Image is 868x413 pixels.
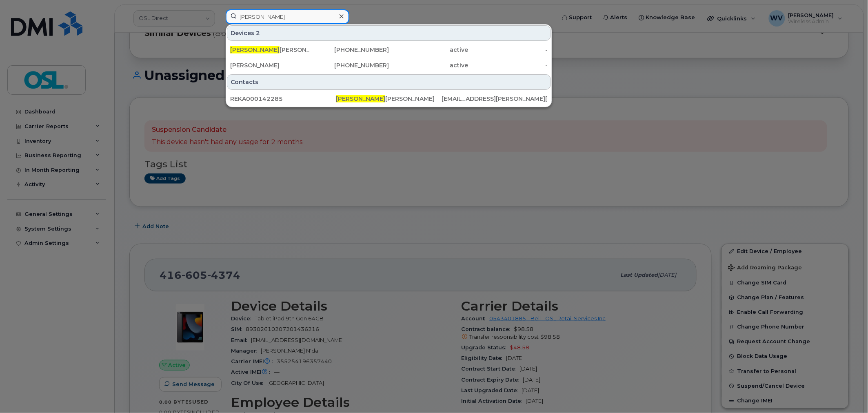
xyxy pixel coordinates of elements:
[310,61,389,69] div: [PHONE_NUMBER]
[336,95,442,103] div: [PERSON_NAME]
[310,46,389,54] div: [PHONE_NUMBER]
[336,95,385,102] span: [PERSON_NAME]
[227,91,551,106] a: REKA000142285[PERSON_NAME][PERSON_NAME][EMAIL_ADDRESS][PERSON_NAME][DOMAIN_NAME]
[468,61,548,69] div: -
[227,42,551,57] a: [PERSON_NAME][PERSON_NAME][PHONE_NUMBER]active-
[226,9,349,24] input: Find something...
[256,29,260,37] span: 2
[230,95,336,103] div: REKA000142285
[230,46,310,54] div: [PERSON_NAME]
[227,74,551,90] div: Contacts
[442,95,548,103] div: [EMAIL_ADDRESS][PERSON_NAME][DOMAIN_NAME]
[227,58,551,73] a: [PERSON_NAME][PHONE_NUMBER]active-
[389,61,468,69] div: active
[389,46,468,54] div: active
[230,61,310,69] div: [PERSON_NAME]
[468,46,548,54] div: -
[227,25,551,41] div: Devices
[230,46,280,53] span: [PERSON_NAME]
